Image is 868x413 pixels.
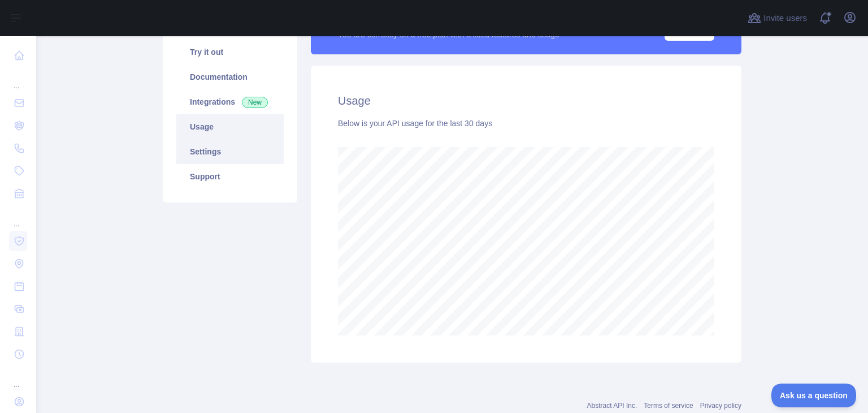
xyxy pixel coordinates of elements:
[176,64,284,89] a: Documentation
[242,97,268,108] span: New
[9,206,27,229] div: ...
[644,402,693,410] a: Terms of service
[771,384,857,407] iframe: Toggle Customer Support
[176,139,284,164] a: Settings
[176,89,284,114] a: Integrations New
[587,402,637,410] a: Abstract API Inc.
[338,118,714,129] div: Below is your API usage for the last 30 days
[763,12,807,25] span: Invite users
[176,40,284,64] a: Try it out
[9,68,27,91] div: ...
[745,9,809,27] button: Invite users
[700,402,741,410] a: Privacy policy
[176,114,284,139] a: Usage
[176,164,284,189] a: Support
[338,93,714,109] h2: Usage
[9,367,27,389] div: ...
